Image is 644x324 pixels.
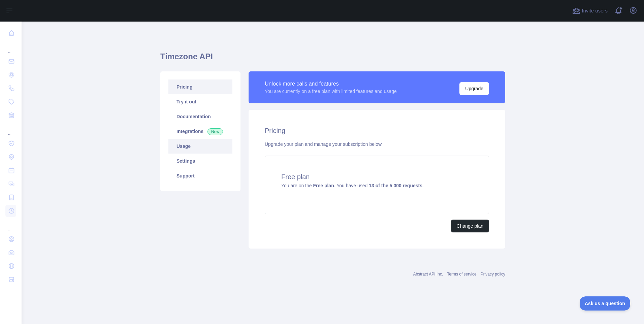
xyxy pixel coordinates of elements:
button: Upgrade [459,82,489,95]
a: Try it out [168,94,232,109]
a: Support [168,168,232,183]
div: You are currently on a free plan with limited features and usage [265,88,397,95]
span: New [207,128,223,135]
iframe: Toggle Customer Support [580,296,631,311]
strong: 13 of the 5 000 requests [369,183,422,188]
div: Upgrade your plan and manage your subscription below. [265,141,489,148]
button: Change plan [451,220,489,232]
h2: Pricing [265,126,489,135]
a: Abstract API Inc. [413,272,443,277]
h1: Timezone API [160,51,505,67]
span: Invite users [582,7,608,15]
strong: Free plan [313,183,334,188]
div: Unlock more calls and features [265,80,397,88]
span: You are on the . You have used . [281,183,424,188]
div: ... [5,123,16,136]
div: ... [5,218,16,232]
a: Usage [168,139,232,154]
a: Terms of service [447,272,476,277]
a: Settings [168,154,232,168]
button: Invite users [571,5,609,16]
div: ... [5,40,16,54]
a: Privacy policy [481,272,505,277]
h4: Free plan [281,172,473,182]
a: Integrations New [168,124,232,139]
a: Documentation [168,109,232,124]
a: Pricing [168,79,232,94]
